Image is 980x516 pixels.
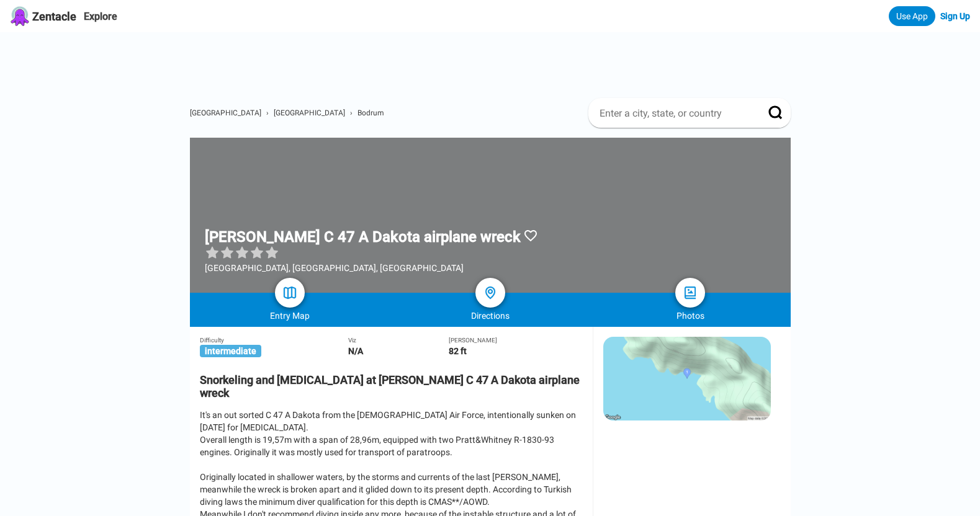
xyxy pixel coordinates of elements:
div: Entry Map [190,311,390,321]
img: map [282,285,297,300]
div: N/A [348,346,449,356]
a: [GEOGRAPHIC_DATA] [274,109,345,117]
a: Use App [889,6,935,26]
span: Zentacle [32,10,76,23]
h2: Snorkeling and [MEDICAL_DATA] at [PERSON_NAME] C 47 A Dakota airplane wreck [200,366,583,399]
img: photos [683,285,698,300]
div: Viz [348,337,449,344]
img: Zentacle logo [10,6,30,26]
h1: [PERSON_NAME] C 47 A Dakota airplane wreck [205,228,521,246]
a: Bodrum [357,109,384,117]
span: › [266,109,269,117]
div: [PERSON_NAME] [449,337,583,344]
img: directions [483,285,498,300]
a: [GEOGRAPHIC_DATA] [190,109,261,117]
input: Enter a city, state, or country [598,107,751,120]
span: intermediate [200,345,261,357]
a: Sign Up [940,11,970,21]
div: 82 ft [449,346,583,356]
div: Difficulty [200,337,348,344]
span: › [350,109,353,117]
a: Explore [84,11,117,22]
div: [GEOGRAPHIC_DATA], [GEOGRAPHIC_DATA], [GEOGRAPHIC_DATA] [205,263,538,273]
div: Photos [590,311,791,321]
img: staticmap [603,337,771,420]
a: map [275,278,305,308]
div: Directions [390,311,590,321]
a: Zentacle logoZentacle [10,6,76,26]
iframe: Advertisement [200,32,791,88]
a: photos [675,278,705,308]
